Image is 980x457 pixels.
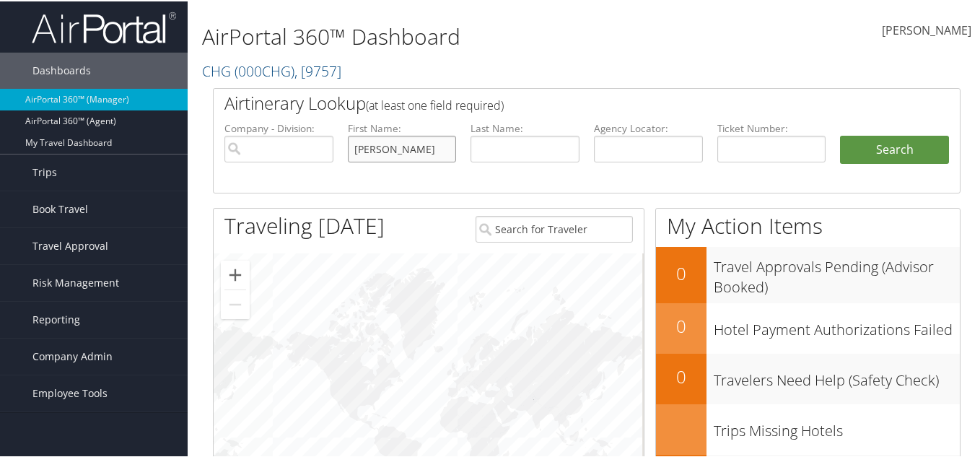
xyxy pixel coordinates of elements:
[32,337,113,373] span: Company Admin
[202,60,341,79] a: CHG
[294,60,341,79] span: , [ 9757 ]
[656,352,960,403] a: 0Travelers Need Help (Safety Check)
[235,60,294,79] span: ( 000CHG )
[471,120,579,134] label: Last Name:
[32,51,91,87] span: Dashboards
[32,9,176,43] img: airportal-logo.png
[348,120,457,134] label: First Name:
[882,21,971,37] span: [PERSON_NAME]
[714,412,960,440] h3: Trips Missing Hotels
[366,96,504,112] span: (at least one field required)
[714,362,960,389] h3: Travelers Need Help (Safety Check)
[656,245,960,301] a: 0Travel Approvals Pending (Advisor Booked)
[224,90,887,114] h2: Airtinerary Lookup
[221,289,250,318] button: Zoom out
[224,209,385,240] h1: Traveling [DATE]
[656,313,706,337] h2: 0
[32,190,88,226] span: Book Travel
[221,259,250,288] button: Zoom in
[714,248,960,296] h3: Travel Approvals Pending (Advisor Booked)
[840,134,949,163] button: Search
[656,302,960,352] a: 0Hotel Payment Authorizations Failed
[656,403,960,453] a: Trips Missing Hotels
[882,7,971,52] a: [PERSON_NAME]
[656,260,706,284] h2: 0
[224,120,333,134] label: Company - Division:
[32,153,57,189] span: Trips
[32,374,108,410] span: Employee Tools
[32,264,119,300] span: Risk Management
[714,311,960,339] h3: Hotel Payment Authorizations Failed
[476,214,633,241] input: Search for Traveler
[202,20,715,51] h1: AirPortal 360™ Dashboard
[32,227,108,263] span: Travel Approval
[656,209,960,240] h1: My Action Items
[656,363,706,388] h2: 0
[32,300,80,336] span: Reporting
[594,120,703,134] label: Agency Locator:
[717,120,826,134] label: Ticket Number:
